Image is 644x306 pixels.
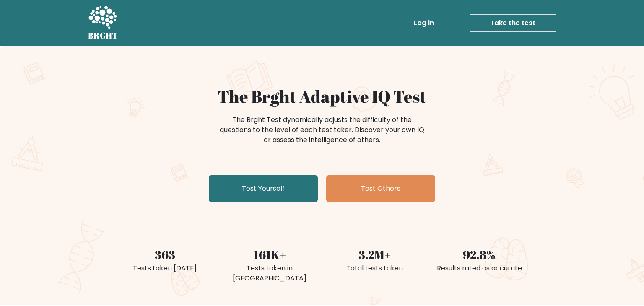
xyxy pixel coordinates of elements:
[222,263,317,283] div: Tests taken in [GEOGRAPHIC_DATA]
[209,175,318,202] a: Test Yourself
[88,31,118,41] h5: BRGHT
[217,115,427,145] div: The Brght Test dynamically adjusts the difficulty of the questions to the level of each test take...
[432,246,527,263] div: 92.8%
[410,15,437,31] a: Log in
[327,263,422,273] div: Total tests taken
[117,263,212,273] div: Tests taken [DATE]
[432,263,527,273] div: Results rated as accurate
[117,246,212,263] div: 363
[88,3,118,43] a: BRGHT
[326,175,435,202] a: Test Others
[327,246,422,263] div: 3.2M+
[470,14,556,32] a: Take the test
[222,246,317,263] div: 161K+
[117,86,527,106] h1: The Brght Adaptive IQ Test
